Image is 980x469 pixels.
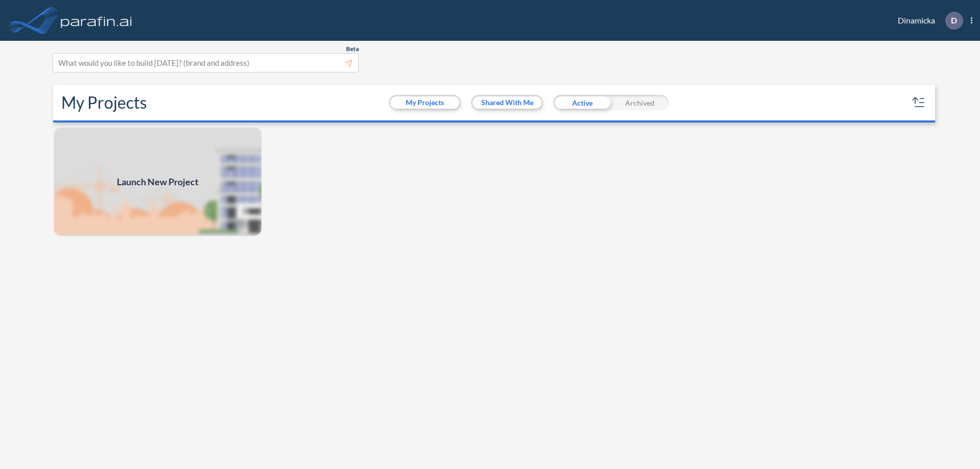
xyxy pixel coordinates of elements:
[390,96,459,109] button: My Projects
[473,96,542,109] button: Shared With Me
[951,16,957,25] p: D
[61,93,147,112] h2: My Projects
[59,10,134,31] img: logo
[117,175,199,189] span: Launch New Project
[346,45,359,53] span: Beta
[883,12,972,30] div: Dinamicka
[53,127,262,237] img: add
[553,95,611,110] div: Active
[53,127,262,237] a: Launch New Project
[911,94,927,111] button: sort
[611,95,669,110] div: Archived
